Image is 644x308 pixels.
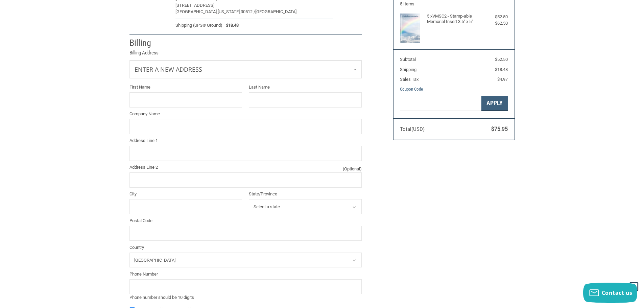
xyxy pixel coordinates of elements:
[129,164,362,171] label: Address Line 2
[249,84,362,91] label: Last Name
[175,3,214,8] span: [STREET_ADDRESS]
[129,137,362,144] label: Address Line 1
[129,49,159,60] legend: Billing Address
[427,14,479,25] h4: 5 x VMSC2 - Stamp-able Memorial Insert 3.5" x 5"
[129,84,242,91] label: First Name
[129,271,362,278] label: Phone Number
[495,57,508,62] span: $52.50
[218,9,241,14] span: [US_STATE],
[497,77,508,82] span: $4.97
[222,22,239,29] span: $18.48
[343,166,362,172] small: (Optional)
[255,9,296,14] span: [GEOGRAPHIC_DATA]
[495,67,508,72] span: $18.48
[481,20,508,27] div: $62.50
[129,38,169,49] h2: Billing
[400,96,481,111] input: Gift Certificate or Coupon Code
[175,22,222,29] span: Shipping (UPS® Ground)
[583,283,637,303] button: Contact us
[249,191,362,197] label: State/Province
[175,9,218,14] span: [GEOGRAPHIC_DATA],
[400,87,423,92] a: Coupon Code
[135,65,202,73] span: Enter a new address
[130,61,361,78] a: Enter or select a different address
[129,111,362,117] label: Company Name
[129,294,362,301] div: Phone number should be 10 digits
[491,126,508,132] span: $75.95
[602,289,633,297] span: Contact us
[400,77,419,82] span: Sales Tax
[481,14,508,20] div: $52.50
[129,217,362,224] label: Postal Code
[400,67,416,72] span: Shipping
[241,9,255,14] span: 30512 /
[129,244,362,251] label: Country
[400,57,416,62] span: Subtotal
[129,191,242,197] label: City
[400,126,425,132] span: Total (USD)
[481,96,508,111] button: Apply
[400,1,508,7] h3: 5 Items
